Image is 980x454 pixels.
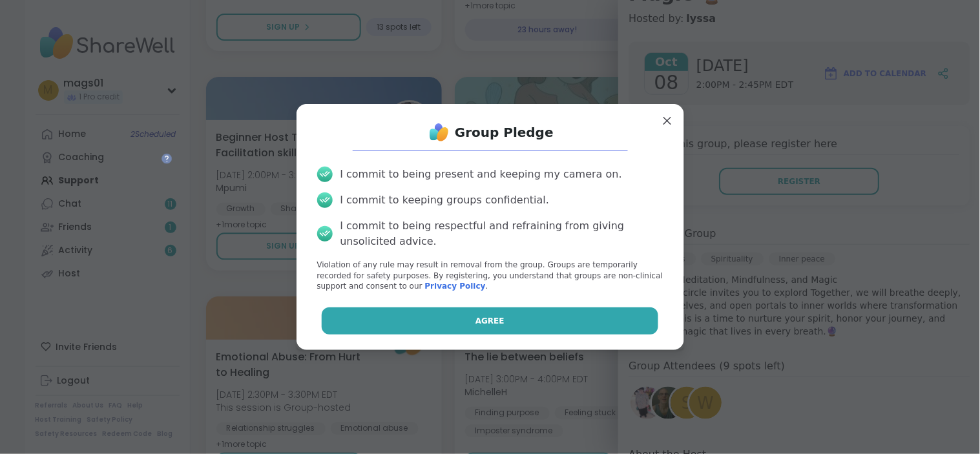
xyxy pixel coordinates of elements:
[317,260,663,292] p: Violation of any rule may result in removal from the group. Groups are temporarily recorded for s...
[425,282,486,291] a: Privacy Policy
[340,192,550,208] div: I commit to keeping groups confidential.
[426,119,452,145] img: ShareWell Logo
[455,123,554,141] h1: Group Pledge
[322,307,658,335] button: Agree
[475,315,505,327] span: Agree
[340,218,663,249] div: I commit to being respectful and refraining from giving unsolicited advice.
[340,167,622,182] div: I commit to being present and keeping my camera on.
[162,154,172,164] iframe: Spotlight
